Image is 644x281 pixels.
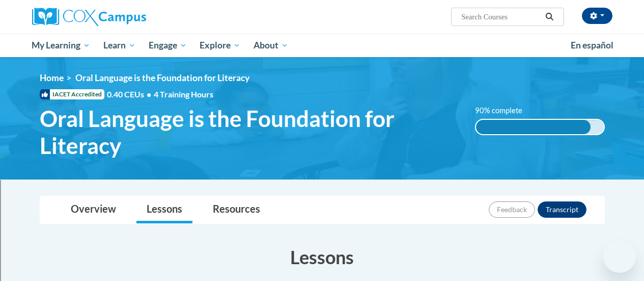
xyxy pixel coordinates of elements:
[582,8,612,24] button: Account Settings
[254,39,288,52] span: About
[103,39,135,52] span: Learn
[107,89,154,100] span: 0.40 CEUs
[32,8,215,26] a: Cox Campus
[147,89,151,99] span: •
[247,34,295,57] a: About
[475,105,534,116] label: 90% complete
[571,40,613,50] span: En español
[460,11,542,23] input: Search Courses
[564,35,620,56] a: En español
[40,72,64,83] a: Home
[193,34,247,57] a: Explore
[32,39,90,52] span: My Learning
[603,240,636,273] iframe: Button to launch messaging window
[25,34,97,57] a: My Learning
[32,8,146,26] img: Cox Campus
[40,89,104,99] span: IACET Accredited
[40,105,460,159] span: Oral Language is the Foundation for Literacy
[542,11,557,23] button: Search
[75,72,249,83] span: Oral Language is the Foundation for Literacy
[200,39,240,52] span: Explore
[24,34,620,57] div: Main menu
[154,89,213,99] span: 4 Training Hours
[476,120,591,134] div: 90% complete
[97,34,142,57] a: Learn
[149,39,187,52] span: Engage
[142,34,193,57] a: Engage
